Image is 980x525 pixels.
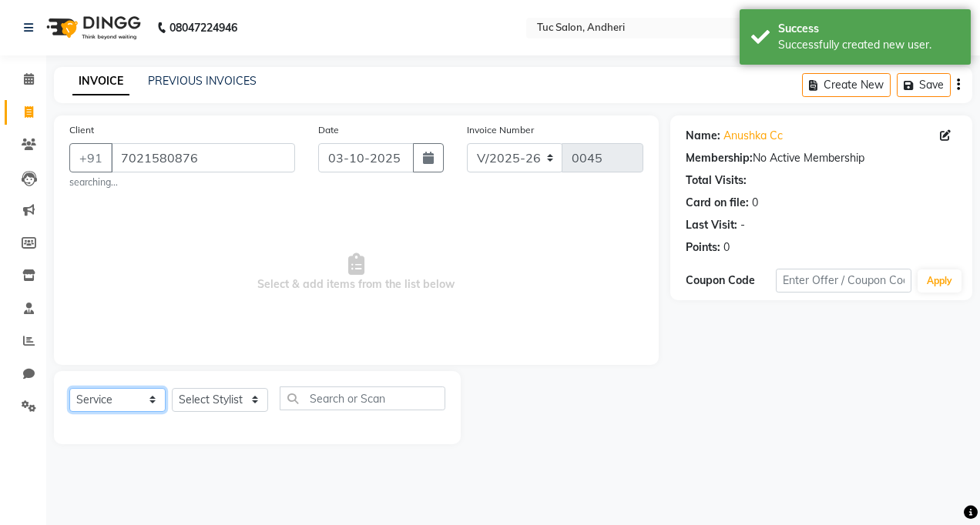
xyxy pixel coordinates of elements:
div: Membership: [686,150,753,166]
button: Apply [918,269,962,293]
b: 08047224946 [169,6,237,49]
label: Client [69,123,94,137]
a: PREVIOUS INVOICES [148,74,257,88]
a: Anushka Cc [723,128,783,144]
input: Search by Name/Mobile/Email/Code [111,143,295,172]
div: Success [778,21,959,37]
span: Select & add items from the list below [69,196,643,349]
button: Create New [802,73,891,97]
div: Successfully created new user. [778,37,959,53]
div: Total Visits: [686,172,747,189]
div: Last Visit: [686,217,737,233]
label: Invoice Number [467,123,534,137]
div: - [740,217,745,233]
div: Name: [686,128,720,144]
div: Coupon Code [686,273,776,289]
div: 0 [723,239,730,256]
a: INVOICE [72,68,129,95]
input: Enter Offer / Coupon Code [776,269,911,293]
button: Save [897,73,951,97]
small: searching... [69,176,295,189]
button: +91 [69,143,112,172]
label: Date [318,123,339,137]
div: Points: [686,239,720,256]
img: logo [39,6,145,49]
div: 0 [752,195,758,211]
div: Card on file: [686,195,749,211]
input: Search or Scan [280,386,445,410]
div: No Active Membership [686,150,957,166]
